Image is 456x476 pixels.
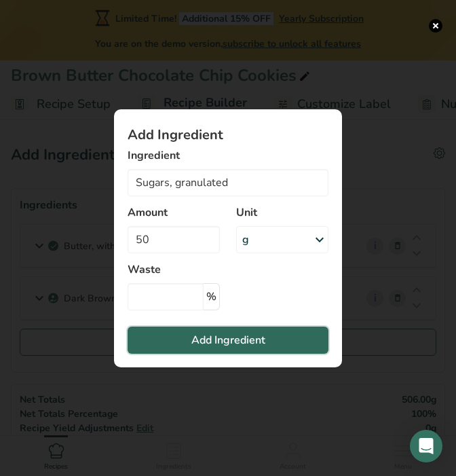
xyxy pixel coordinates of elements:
label: Ingredient [128,147,328,164]
input: Add Ingredient [128,169,328,196]
label: Amount [128,204,220,221]
h1: Add Ingredient [128,128,328,142]
div: Open Intercom Messenger [410,430,442,462]
label: Waste [128,261,220,278]
button: Add Ingredient [128,327,328,354]
label: Unit [236,204,328,221]
div: g [242,232,249,248]
span: Add Ingredient [191,332,265,348]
